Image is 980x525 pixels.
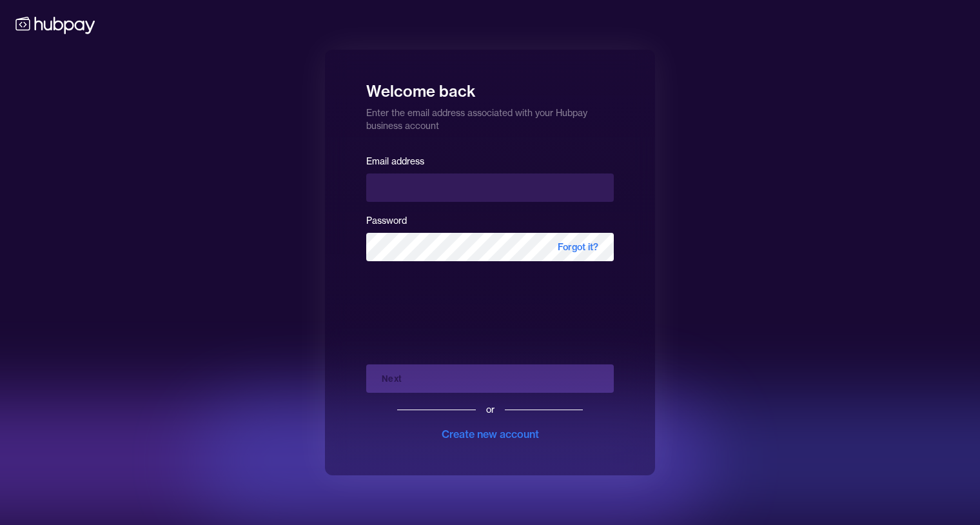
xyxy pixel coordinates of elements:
[366,73,614,101] h1: Welcome back
[542,233,614,261] span: Forgot it?
[442,426,539,442] div: Create new account
[366,215,407,226] label: Password
[486,403,495,416] div: or
[366,101,614,132] p: Enter the email address associated with your Hubpay business account
[366,155,424,167] label: Email address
